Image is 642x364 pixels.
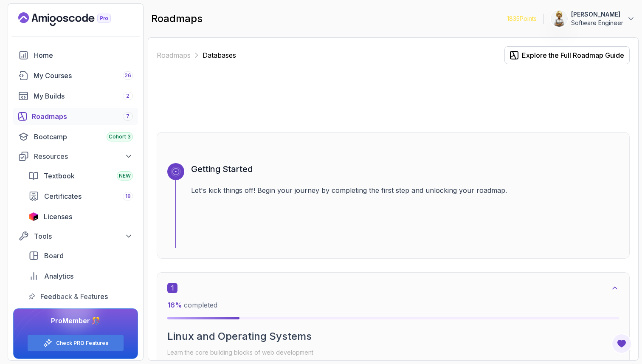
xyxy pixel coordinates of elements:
[13,149,138,164] button: Resources
[126,93,130,99] span: 2
[167,301,182,309] span: 16 %
[44,212,72,222] span: Licenses
[167,301,217,309] span: completed
[18,12,130,26] a: Landing page
[34,50,133,60] div: Home
[23,167,138,184] a: textbook
[44,271,73,281] span: Analytics
[522,50,624,60] div: Explore the Full Roadmap Guide
[23,268,138,285] a: analytics
[126,113,130,120] span: 7
[507,14,537,23] p: 1835 Points
[23,188,138,205] a: certificates
[125,193,131,200] span: 18
[151,12,203,25] h2: roadmaps
[34,231,133,241] div: Tools
[611,333,632,354] button: Open Feedback Button
[34,91,133,101] div: My Builds
[23,288,138,305] a: feedback
[13,87,138,104] a: builds
[109,133,131,140] span: Cohort 3
[504,46,630,64] button: Explore the Full Roadmap Guide
[13,128,138,145] a: bootcamp
[13,47,138,64] a: home
[203,50,236,60] p: Databases
[32,111,133,121] div: Roadmaps
[551,10,635,27] button: user profile image[PERSON_NAME]Software Engineer
[34,132,133,142] div: Bootcamp
[23,208,138,225] a: licenses
[571,19,623,27] p: Software Engineer
[13,108,138,125] a: roadmaps
[571,10,623,19] p: [PERSON_NAME]
[124,72,131,79] span: 26
[44,171,75,181] span: Textbook
[44,191,82,201] span: Certificates
[167,283,177,293] span: 1
[27,334,124,352] button: Check PRO Features
[551,11,567,27] img: user profile image
[157,50,191,60] a: Roadmaps
[28,212,39,221] img: jetbrains icon
[13,67,138,84] a: courses
[56,340,108,347] a: Check PRO Features
[44,251,64,261] span: Board
[34,71,133,81] div: My Courses
[119,172,131,179] span: NEW
[40,291,108,302] span: Feedback & Features
[191,185,619,195] p: Let's kick things off! Begin your journey by completing the first step and unlocking your roadmap.
[167,330,619,343] h2: Linux and Operating Systems
[13,229,138,244] button: Tools
[23,247,138,264] a: board
[167,347,619,358] p: Learn the core building blocks of web development
[34,151,133,161] div: Resources
[191,163,619,175] h3: Getting Started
